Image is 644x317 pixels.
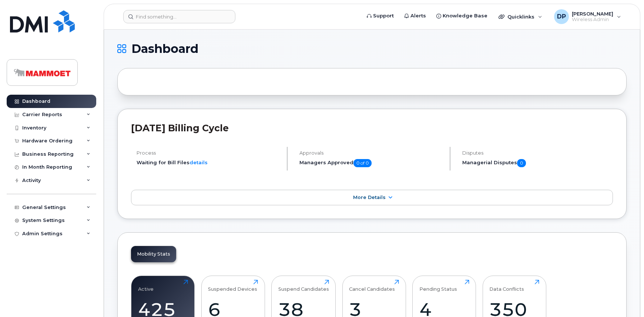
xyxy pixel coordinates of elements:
span: Dashboard [131,43,198,54]
div: Suspend Candidates [278,280,329,292]
div: Pending Status [419,280,457,292]
span: 0 of 0 [353,159,372,167]
a: details [189,159,208,165]
h4: Approvals [299,150,443,156]
h4: Process [137,150,281,156]
div: Data Conflicts [489,280,524,292]
span: 0 [517,159,526,167]
span: More Details [353,195,386,200]
h2: [DATE] Billing Cycle [131,122,613,134]
h5: Managers Approved [299,159,443,167]
div: Suspended Devices [208,280,257,292]
h4: Disputes [462,150,613,156]
h5: Managerial Disputes [462,159,613,167]
div: Cancel Candidates [349,280,395,292]
div: Active [138,280,154,292]
li: Waiting for Bill Files [137,159,281,166]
